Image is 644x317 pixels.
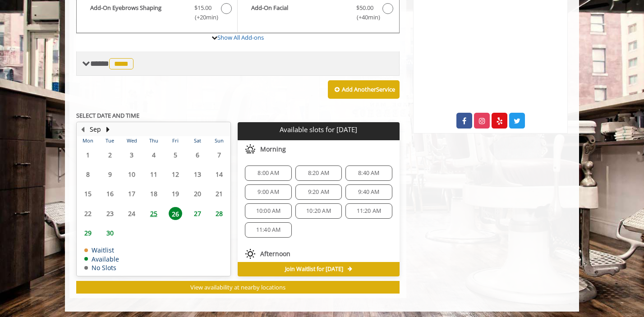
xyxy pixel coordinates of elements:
[260,146,286,153] span: Morning
[84,264,119,271] td: No Slots
[217,33,264,41] a: Show All Add-ons
[256,207,281,215] span: 10:00 AM
[190,283,285,291] span: View availability at nearby locations
[76,281,400,294] button: View availability at nearby locations
[84,247,119,253] td: Waitlist
[99,223,120,243] td: Select day30
[306,207,331,215] span: 10:20 AM
[285,266,343,273] span: Join Waitlist for [DATE]
[241,126,396,133] p: Available slots for [DATE]
[245,203,291,219] div: 10:00 AM
[212,207,226,220] span: 28
[79,124,86,134] button: Previous Month
[345,203,392,219] div: 11:20 AM
[258,188,279,196] span: 9:00 AM
[84,256,119,262] td: Available
[143,203,164,223] td: Select day25
[186,136,208,145] th: Sat
[245,248,256,259] img: afternoon slots
[121,136,143,145] th: Wed
[245,222,291,238] div: 11:40 AM
[295,203,342,219] div: 10:20 AM
[358,170,379,177] span: 8:40 AM
[245,184,291,200] div: 9:00 AM
[245,144,256,155] img: morning slots
[295,165,342,181] div: 8:20 AM
[76,111,139,119] b: SELECT DATE AND TIME
[194,3,212,13] span: $15.00
[99,136,120,145] th: Tue
[186,203,208,223] td: Select day27
[256,226,281,234] span: 11:40 AM
[208,203,230,223] td: Select day28
[147,207,161,220] span: 25
[169,207,182,220] span: 26
[351,13,378,22] span: (+40min )
[165,203,186,223] td: Select day26
[90,3,185,22] b: Add-On Eyebrows Shaping
[81,3,233,24] label: Add-On Eyebrows Shaping
[191,207,204,220] span: 27
[77,223,99,243] td: Select day29
[357,207,382,215] span: 11:20 AM
[143,136,164,145] th: Thu
[165,136,186,145] th: Fri
[308,170,329,177] span: 8:20 AM
[358,188,379,196] span: 9:40 AM
[77,136,99,145] th: Mon
[342,85,395,93] b: Add Another Service
[190,13,216,22] span: (+20min )
[260,250,290,257] span: Afternoon
[245,165,291,181] div: 8:00 AM
[103,226,117,239] span: 30
[81,226,95,239] span: 29
[251,3,347,22] b: Add-On Facial
[208,136,230,145] th: Sun
[328,80,400,99] button: Add AnotherService
[295,184,342,200] div: 9:20 AM
[345,165,392,181] div: 8:40 AM
[242,3,394,24] label: Add-On Facial
[356,3,373,13] span: $50.00
[345,184,392,200] div: 9:40 AM
[90,124,101,134] button: Sep
[308,188,329,196] span: 9:20 AM
[104,124,111,134] button: Next Month
[258,170,279,177] span: 8:00 AM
